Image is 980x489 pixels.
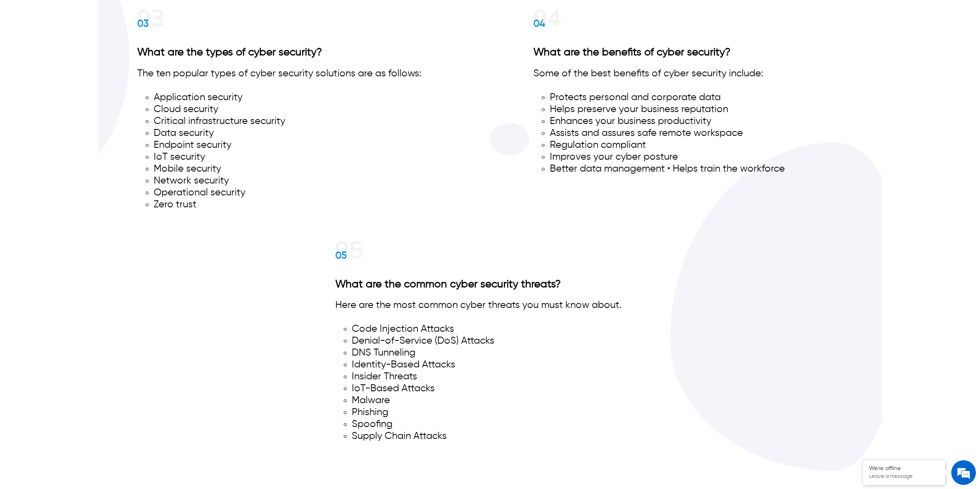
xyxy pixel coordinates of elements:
[14,49,35,54] img: logo_Zg8I0qSkbAqR2WFHt3p6CTuqpyXMFPubPcD2OT02zFN43Cy9FUNNG3NEPhM_Q1qe_.png
[17,103,143,186] span: We are offline. Please leave us a message.
[57,216,62,220] img: salesiqlogo_leal7QplfZFryJ6FIlVepeu7OftD7mt8q6exU6-34PB8prfIgodN67KcxXM9Y7JQ_.png
[120,253,149,264] em: Submit
[352,347,645,359] li: DNS Tunneling
[869,473,939,480] p: Leave a message
[550,151,843,163] li: Improves your cyber posture
[335,252,347,260] span: 05
[137,68,447,211] div: The ten popular types of cyber security solutions are as follows:
[352,371,645,383] li: Insider Threats
[533,46,843,59] h3: What are the benefits of cyber security?
[154,199,447,211] li: Zero trust
[154,175,447,187] li: Network security
[352,359,645,371] li: Identity-Based Attacks
[550,139,843,151] li: Regulation compliant
[533,20,545,28] span: 04
[550,103,843,115] li: Helps preserve your business reputation
[352,418,645,430] li: Spoofing
[154,127,447,139] li: Data security
[352,406,645,418] li: Phishing
[533,68,843,175] div: Some of the best benefits of cyber security include:
[4,224,157,253] textarea: Type your message and click 'Submit'
[135,4,154,24] div: Minimize live chat window
[352,323,645,335] li: Code Injection Attacks
[154,187,447,199] li: Operational security
[65,215,104,221] em: Driven by SalesIQ
[352,430,645,442] li: Supply Chain Attacks
[154,163,447,175] li: Mobile security
[43,46,138,57] div: Leave a message
[154,103,447,115] li: Cloud security
[137,46,447,59] h3: What are the types of cyber security?
[335,299,645,442] div: Here are the most common cyber threats you must know about.
[154,92,447,103] li: Application security
[352,395,645,406] li: Malware
[550,163,843,175] li: Better data management • Helps train the workforce
[137,20,149,28] span: 03
[550,127,843,139] li: Assists and assures safe remote workspace
[154,151,447,163] li: IoT security
[352,335,645,347] li: Denial-of-Service (DoS) Attacks
[335,278,645,291] h3: What are the common cyber security threats?
[352,383,645,395] li: IoT-Based Attacks
[154,115,447,127] li: Critical infrastructure security
[154,139,447,151] li: Endpoint security
[550,115,843,127] li: Enhances your business productivity
[550,92,843,103] li: Protects personal and corporate data
[869,465,939,472] div: We're offline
